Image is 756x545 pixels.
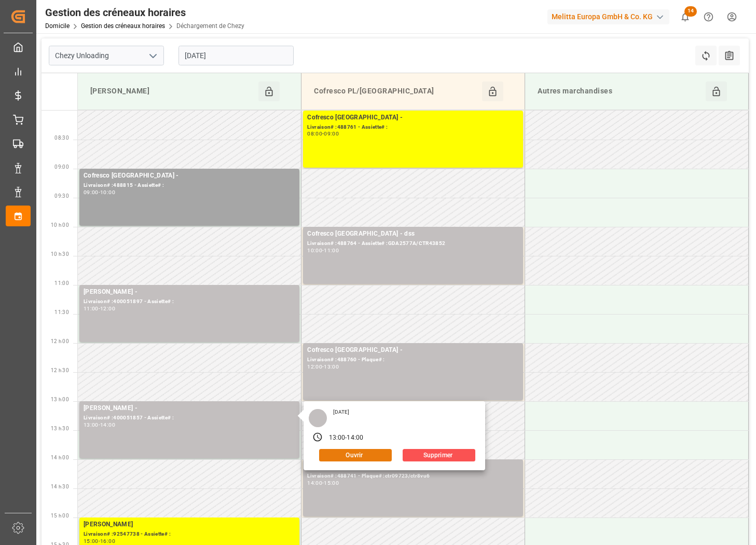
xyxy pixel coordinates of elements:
[322,131,324,136] div: -
[403,449,475,461] button: Supprimer
[51,222,69,228] span: 10 h 00
[84,306,99,311] div: 11:00
[684,6,697,17] span: 14
[307,123,519,132] div: Livraison# :488761 - Assiette# :
[307,356,519,364] div: Livraison# :488760 - Plaque# :
[345,433,347,443] div: -
[84,520,295,530] div: [PERSON_NAME]
[533,81,706,101] div: Autres marchandises
[307,131,322,136] div: 08:00
[99,539,100,543] div: -
[84,171,295,181] div: Cofresco [GEOGRAPHIC_DATA] -
[84,539,99,543] div: 15:00
[100,539,115,543] div: 16:00
[324,364,339,369] div: 13:00
[84,414,295,423] div: Livraison# :400051857 - Assiette# :
[329,408,353,416] div: [DATE]
[307,472,519,481] div: Livraison# :488741 - Plaque# :ctr09723/ctr8vu6
[178,46,294,65] input: JJ-MM-AAAA
[552,11,653,22] font: Melitta Europa GmbH & Co. KG
[307,248,322,253] div: 10:00
[307,113,519,123] div: Cofresco [GEOGRAPHIC_DATA] -
[322,364,324,369] div: -
[319,449,392,461] button: Ouvrir
[307,345,519,356] div: Cofresco [GEOGRAPHIC_DATA] -
[99,190,100,195] div: -
[51,426,69,431] span: 13 h 30
[100,306,115,311] div: 12:00
[673,5,697,29] button: Afficher 14 nouvelles notifications
[51,455,69,460] span: 14 h 00
[54,193,69,199] span: 09:30
[51,338,69,344] span: 12 h 00
[307,229,519,239] div: Cofresco [GEOGRAPHIC_DATA] - dss
[99,423,100,427] div: -
[54,280,69,286] span: 11:00
[51,484,69,489] span: 14 h 30
[84,423,99,427] div: 13:00
[322,481,324,485] div: -
[324,131,339,136] div: 09:00
[54,164,69,170] span: 09:00
[84,190,99,195] div: 09:00
[307,481,322,485] div: 14:00
[307,239,519,248] div: Livraison# :488764 - Assiette# :GDA2577A/CTR43852
[307,364,322,369] div: 12:00
[310,81,482,101] div: Cofresco PL/[GEOGRAPHIC_DATA]
[84,403,295,414] div: [PERSON_NAME] -
[322,248,324,253] div: -
[51,251,69,257] span: 10 h 30
[329,433,346,443] div: 13:00
[145,48,160,64] button: Ouvrir le menu
[45,22,70,30] a: Domicile
[324,248,339,253] div: 11:00
[99,306,100,311] div: -
[100,190,115,195] div: 10:00
[697,5,720,29] button: Centre d’aide
[51,397,69,402] span: 13 h 00
[347,433,363,443] div: 14:00
[324,481,339,485] div: 15:00
[81,22,165,30] a: Gestion des créneaux horaires
[84,287,295,297] div: [PERSON_NAME] -
[54,135,69,141] span: 08:30
[547,7,673,26] button: Melitta Europa GmbH & Co. KG
[100,423,115,427] div: 14:00
[86,81,258,101] div: [PERSON_NAME]
[84,181,295,190] div: Livraison# :488815 - Assiette# :
[84,530,295,539] div: Livraison# :92547738 - Assiette# :
[45,5,244,20] div: Gestion des créneaux horaires
[51,367,69,373] span: 12 h 30
[51,513,69,519] span: 15 h 00
[49,46,164,65] input: Type à rechercher/sélectionner
[84,297,295,306] div: Livraison# :400051897 - Assiette# :
[54,309,69,315] span: 11:30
